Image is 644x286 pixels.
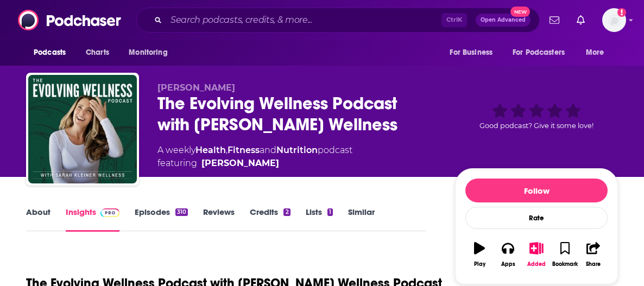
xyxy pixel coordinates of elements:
button: Show profile menu [602,8,626,32]
button: Play [465,235,494,274]
a: Episodes310 [135,207,188,232]
a: Similar [348,207,375,232]
a: Credits2 [250,207,290,232]
input: Search podcasts, credits, & more... [166,11,441,29]
button: open menu [121,42,181,63]
div: Search podcasts, credits, & more... [136,8,540,33]
div: Share [586,261,601,268]
button: Apps [494,235,522,274]
a: Reviews [203,207,235,232]
a: Fitness [228,145,260,155]
span: Monitoring [129,45,167,60]
div: A weekly podcast [157,144,352,170]
span: More [586,45,604,60]
span: Good podcast? Give it some love! [479,122,594,130]
div: Good podcast? Give it some love! [455,82,618,150]
span: Charts [86,45,109,60]
a: Show notifications dropdown [572,11,589,29]
span: Open Advanced [481,17,526,23]
button: Share [579,235,608,274]
span: [PERSON_NAME] [157,82,235,93]
div: Play [474,261,485,268]
a: Charts [79,42,116,63]
button: open menu [442,42,506,63]
a: Show notifications dropdown [545,11,564,29]
button: open menu [506,42,580,63]
svg: Add a profile image [617,8,626,17]
span: , [226,145,228,155]
div: Apps [501,261,515,268]
button: Added [522,235,551,274]
div: 2 [283,208,290,216]
span: Logged in as knesa [602,8,626,32]
a: Nutrition [276,145,318,155]
span: New [510,7,530,17]
a: Health [195,145,226,155]
div: Bookmark [552,261,578,268]
button: open menu [578,42,618,63]
button: Open AdvancedNew [476,14,531,27]
span: For Business [450,45,493,60]
button: Follow [465,179,608,202]
img: User Profile [602,8,626,32]
div: Rate [465,207,608,229]
img: Podchaser Pro [100,208,119,217]
span: and [260,145,276,155]
span: Podcasts [34,45,66,60]
span: For Podcasters [513,45,565,60]
button: Bookmark [551,235,579,274]
a: Sarah Kleiner [201,157,279,170]
span: featuring [157,157,352,170]
div: Added [527,261,546,268]
div: 310 [175,208,188,216]
div: 1 [327,208,333,216]
span: Ctrl K [441,13,467,27]
img: The Evolving Wellness Podcast with Sarah Kleiner Wellness [28,75,137,183]
img: Podchaser - Follow, Share and Rate Podcasts [18,10,122,30]
a: About [26,207,50,232]
a: Lists1 [306,207,333,232]
button: open menu [26,42,80,63]
a: InsightsPodchaser Pro [66,207,119,232]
